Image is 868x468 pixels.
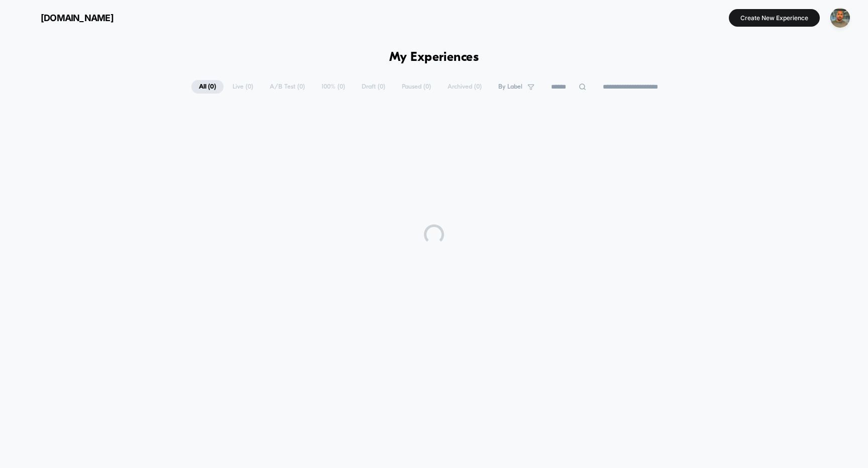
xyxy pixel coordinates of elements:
span: By Label [498,83,522,91]
span: All ( 0 ) [191,80,224,94]
button: [DOMAIN_NAME] [15,10,117,26]
button: ppic [827,8,853,28]
span: [DOMAIN_NAME] [41,13,114,23]
button: Create New Experience [729,9,820,27]
h1: My Experiences [389,50,479,65]
img: ppic [830,8,850,28]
